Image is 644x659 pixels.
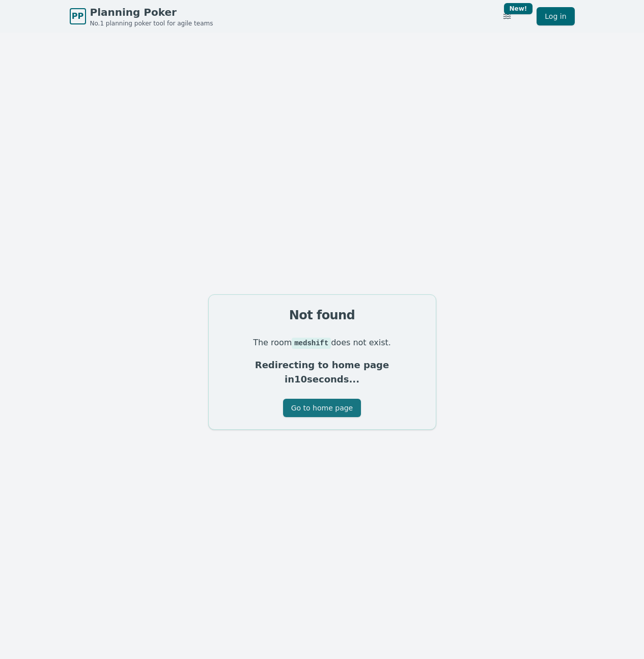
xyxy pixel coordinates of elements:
[90,19,213,28] span: No.1 planning poker tool for agile teams
[90,5,213,19] span: Planning Poker
[221,307,424,323] div: Not found
[221,336,424,350] p: The room does not exist.
[72,10,83,22] span: PP
[292,338,331,349] code: medshift
[498,7,516,25] button: New!
[504,3,533,14] div: New!
[537,7,574,25] a: Log in
[221,358,424,387] p: Redirecting to home page in 10 seconds...
[70,5,213,28] a: PPPlanning PokerNo.1 planning poker tool for agile teams
[283,399,361,417] button: Go to home page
